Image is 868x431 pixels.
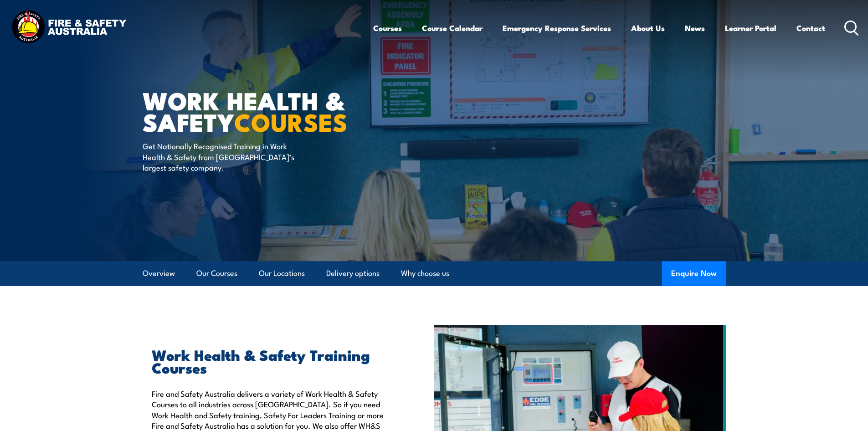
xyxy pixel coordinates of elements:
[143,89,368,132] h1: Work Health & Safety
[631,16,665,40] a: About Us
[373,16,402,40] a: Courses
[401,261,449,286] a: Why choose us
[685,16,705,40] a: News
[259,261,305,286] a: Our Locations
[143,261,175,286] a: Overview
[143,140,309,172] p: Get Nationally Recognised Training in Work Health & Safety from [GEOGRAPHIC_DATA]’s largest safet...
[503,16,611,40] a: Emergency Response Services
[662,261,726,286] button: Enquire Now
[422,16,483,40] a: Course Calendar
[725,16,776,40] a: Learner Portal
[234,102,348,140] strong: COURSES
[796,16,825,40] a: Contact
[326,261,380,286] a: Delivery options
[196,261,237,286] a: Our Courses
[152,348,392,374] h2: Work Health & Safety Training Courses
